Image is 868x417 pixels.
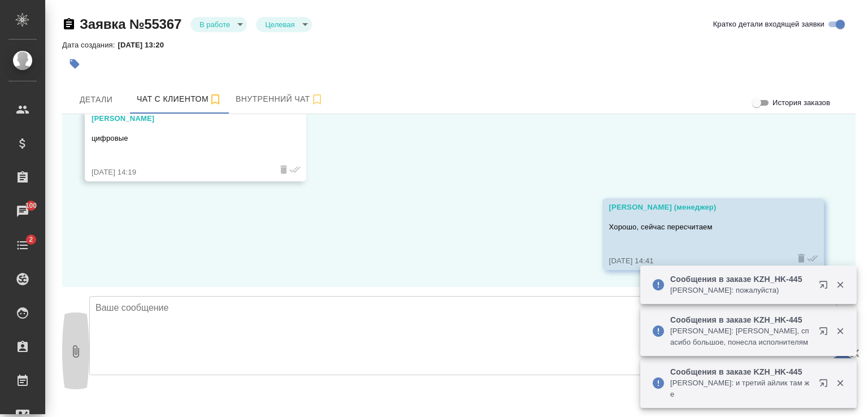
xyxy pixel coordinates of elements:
span: Чат с клиентом [137,92,222,106]
svg: Подписаться [310,93,324,106]
div: В работе [256,17,311,32]
p: цифровые [92,133,267,144]
span: История заказов [772,97,830,108]
p: [PERSON_NAME]: [PERSON_NAME], спасибо большое, понесла исполнителям [670,325,811,348]
p: [PERSON_NAME]: и третий айлик там же [670,377,811,400]
p: Хорошо, сейчас пересчитаем [609,221,784,233]
button: Добавить тэг [62,51,87,76]
button: Закрыть [828,280,852,290]
div: [DATE] 14:41 [609,255,784,267]
p: Сообщения в заказе KZH_HK-445 [670,366,811,377]
div: [PERSON_NAME] (менеджер) [609,202,784,213]
a: 100 [3,197,42,225]
svg: Подписаться [209,93,222,106]
button: Закрыть [828,378,852,388]
div: [PERSON_NAME] [92,113,267,124]
a: 2 [3,231,42,259]
a: Заявка №55367 [80,16,181,32]
span: Детали [69,93,123,107]
p: [DATE] 13:20 [118,41,172,49]
button: 77071111881 (Алексей) - (undefined) [130,85,229,114]
p: Сообщения в заказе KZH_HK-445 [670,273,811,285]
p: Дата создания: [62,41,118,49]
span: 2 [22,234,40,245]
span: Кратко детали входящей заявки [713,19,824,30]
div: [DATE] 14:19 [92,167,267,178]
p: Сообщения в заказе KZH_HK-445 [670,314,811,325]
span: Внутренний чат [236,92,324,106]
button: Закрыть [828,326,852,336]
button: Скопировать ссылку [62,18,76,31]
div: В работе [190,17,247,32]
button: Целевая [262,20,298,29]
button: Открыть в новой вкладке [812,273,839,301]
button: В работе [196,20,233,29]
button: Открыть в новой вкладке [812,372,839,399]
button: Открыть в новой вкладке [812,320,839,347]
span: 100 [19,200,44,211]
p: [PERSON_NAME]: пожалуйста) [670,285,811,296]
